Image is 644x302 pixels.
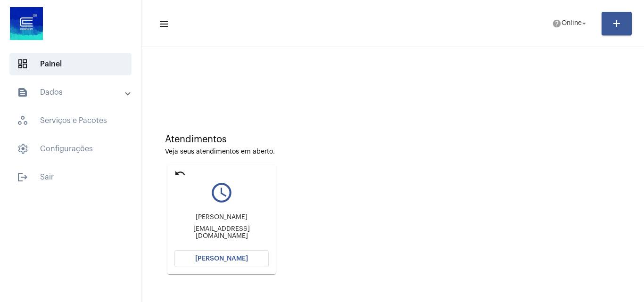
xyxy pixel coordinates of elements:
[174,250,269,267] button: [PERSON_NAME]
[8,5,45,42] img: d4669ae0-8c07-2337-4f67-34b0df7f5ae4.jpeg
[17,115,28,126] span: sidenav icon
[174,214,269,221] div: [PERSON_NAME]
[17,171,28,183] mat-icon: sidenav icon
[9,166,132,188] span: Sair
[174,168,186,179] mat-icon: undo
[165,134,620,145] div: Atendimentos
[17,58,28,70] span: sidenav icon
[611,18,622,29] mat-icon: add
[9,109,132,132] span: Serviços e Pacotes
[546,14,594,33] button: Online
[174,181,269,204] mat-icon: query_builder
[174,226,269,240] div: [EMAIL_ADDRESS][DOMAIN_NAME]
[552,19,561,28] mat-icon: help
[17,87,28,98] mat-icon: sidenav icon
[6,81,141,104] mat-expansion-panel-header: sidenav iconDados
[9,138,132,160] span: Configurações
[9,53,132,75] span: Painel
[17,87,126,98] mat-panel-title: Dados
[195,255,248,262] span: [PERSON_NAME]
[561,20,582,27] span: Online
[165,148,620,155] div: Veja seus atendimentos em aberto.
[158,18,168,30] mat-icon: sidenav icon
[580,19,588,28] mat-icon: arrow_drop_down
[17,143,28,155] span: sidenav icon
